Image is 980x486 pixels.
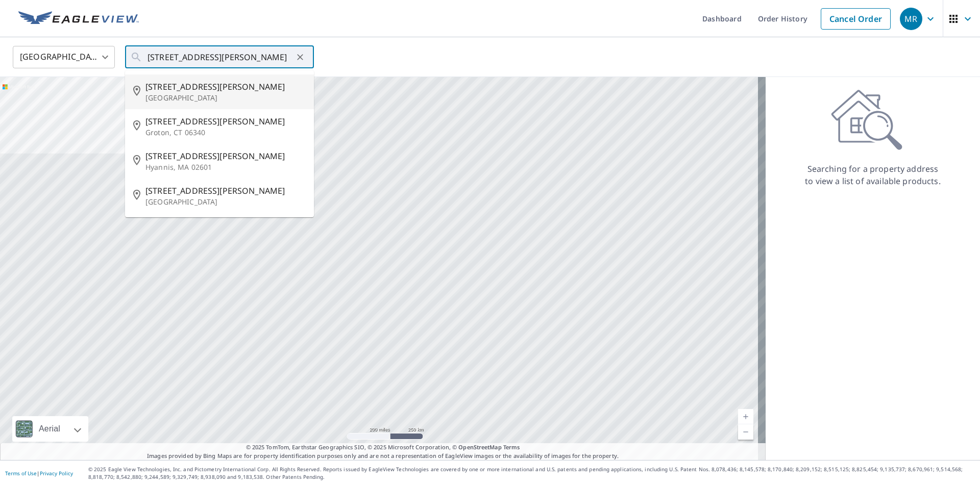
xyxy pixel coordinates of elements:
p: [GEOGRAPHIC_DATA] [145,93,306,103]
input: Search by address or latitude-longitude [148,43,293,71]
p: Searching for a property address to view a list of available products. [804,163,941,187]
div: [GEOGRAPHIC_DATA] [13,43,115,71]
img: EV Logo [18,11,139,27]
a: Terms of Use [5,470,37,477]
a: Privacy Policy [40,470,73,477]
div: MR [900,8,922,30]
button: Clear [293,50,307,64]
a: Cancel Order [821,8,891,30]
span: © 2025 TomTom, Earthstar Geographics SIO, © 2025 Microsoft Corporation, © [246,443,520,452]
p: Groton, CT 06340 [145,127,306,138]
span: [STREET_ADDRESS][PERSON_NAME] [145,81,306,93]
span: [STREET_ADDRESS][PERSON_NAME] [145,185,306,197]
a: Current Level 5, Zoom Out [738,424,753,440]
p: [GEOGRAPHIC_DATA] [145,197,306,207]
a: OpenStreetMap [458,443,501,451]
div: Aerial [12,416,88,442]
p: © 2025 Eagle View Technologies, Inc. and Pictometry International Corp. All Rights Reserved. Repo... [88,466,975,481]
a: Current Level 5, Zoom In [738,409,753,424]
p: | [5,470,73,476]
div: Aerial [36,416,63,442]
span: [STREET_ADDRESS][PERSON_NAME] [145,150,306,162]
a: Terms [503,443,520,451]
p: Hyannis, MA 02601 [145,162,306,172]
span: [STREET_ADDRESS][PERSON_NAME] [145,115,306,127]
